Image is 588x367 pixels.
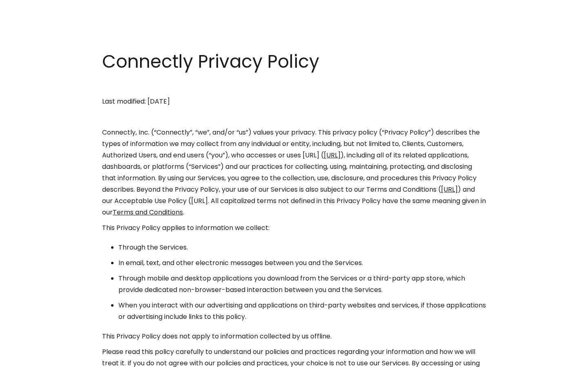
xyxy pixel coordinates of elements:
[102,127,486,218] p: Connectly, Inc. (“Connectly”, “we”, and/or “us”) values your privacy. This privacy policy (“Priva...
[118,242,486,253] li: Through the Services.
[118,273,486,296] li: Through mobile and desktop applications you download from the Services or a third-party app store...
[118,300,486,323] li: When you interact with our advertising and applications on third-party websites and services, if ...
[102,222,486,234] p: This Privacy Policy applies to information we collect:
[102,96,486,107] p: Last modified: [DATE]
[324,150,341,160] a: [URL]
[102,111,486,123] p: ‍
[102,331,486,342] p: This Privacy Policy does not apply to information collected by us offline.
[16,353,49,364] ul: Language list
[113,208,183,217] a: Terms and Conditions
[102,80,486,92] p: ‍
[102,49,486,74] h1: Connectly Privacy Policy
[441,185,458,194] a: [URL]
[8,352,49,364] aside: Language selected: English
[118,257,486,269] li: In email, text, and other electronic messages between you and the Services.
